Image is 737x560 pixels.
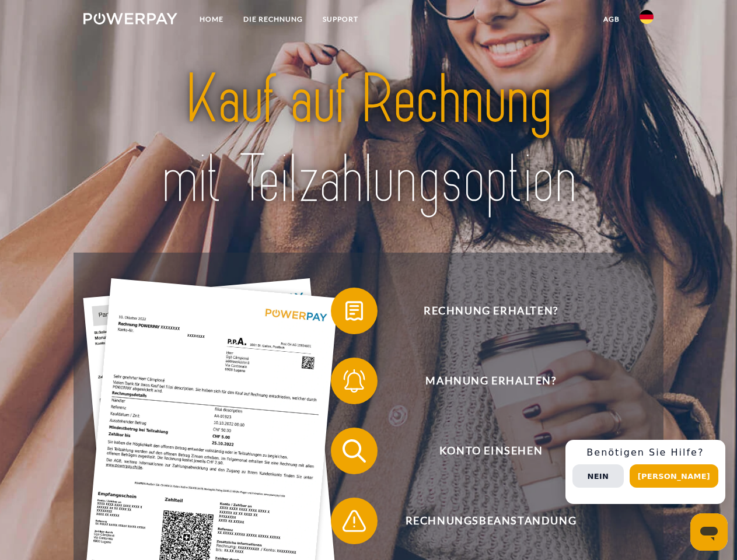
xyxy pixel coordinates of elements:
img: qb_warning.svg [340,506,369,535]
span: Rechnung erhalten? [348,288,634,334]
img: title-powerpay_de.svg [111,56,626,223]
img: qb_bell.svg [340,366,369,395]
div: Schnellhilfe [565,440,725,504]
img: de [640,10,654,24]
h3: Benötigen Sie Hilfe? [572,447,718,459]
img: qb_search.svg [340,436,369,466]
span: Rechnungsbeanstandung [348,498,634,544]
button: Nein [572,464,624,488]
button: Rechnung erhalten? [331,288,634,334]
span: Mahnung erhalten? [348,358,634,404]
a: SUPPORT [313,9,368,30]
button: Mahnung erhalten? [331,358,634,404]
a: Home [190,9,233,30]
img: logo-powerpay-white.svg [83,13,177,24]
button: [PERSON_NAME] [630,464,718,488]
button: Konto einsehen [331,428,634,474]
a: DIE RECHNUNG [233,9,313,30]
iframe: Schaltfläche zum Öffnen des Messaging-Fensters [690,513,728,551]
img: qb_bill.svg [340,296,369,325]
span: Konto einsehen [348,428,634,474]
button: Rechnungsbeanstandung [331,498,634,544]
a: agb [593,9,630,30]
